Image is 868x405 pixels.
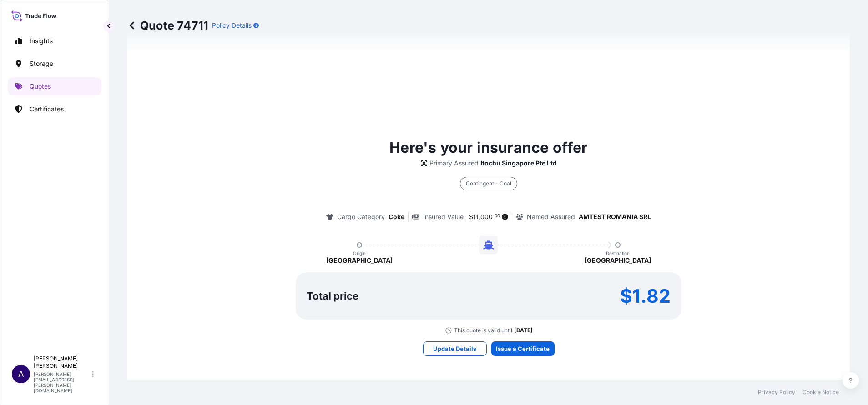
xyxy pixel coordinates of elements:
[8,77,101,95] a: Quotes
[326,256,393,265] p: [GEOGRAPHIC_DATA]
[620,289,671,303] p: $1.82
[460,177,517,190] div: Contingent - Coal
[493,215,495,218] span: .
[30,59,53,68] p: Storage
[423,212,464,221] p: Insured Value
[212,21,252,30] p: Policy Details
[429,159,479,168] p: Primary Assured
[389,212,404,221] p: Coke
[389,137,587,159] p: Here's your insurance offer
[454,327,512,334] p: This quote is valid until
[479,214,480,220] span: ,
[34,371,90,393] p: [PERSON_NAME][EMAIL_ADDRESS][PERSON_NAME][DOMAIN_NAME]
[307,291,358,300] p: Total price
[30,82,51,91] p: Quotes
[34,355,90,370] p: [PERSON_NAME] [PERSON_NAME]
[480,159,557,168] p: Itochu Singapore Pte Ltd
[585,256,651,265] p: [GEOGRAPHIC_DATA]
[496,344,550,353] p: Issue a Certificate
[469,214,473,220] span: $
[480,214,493,220] span: 000
[30,36,53,45] p: Insights
[423,341,487,356] button: Update Details
[495,215,500,218] span: 00
[18,370,24,379] span: A
[353,250,366,256] p: Origin
[491,341,555,356] button: Issue a Certificate
[758,389,795,396] a: Privacy Policy
[30,105,64,114] p: Certificates
[337,212,385,221] p: Cargo Category
[8,55,101,73] a: Storage
[606,250,630,256] p: Destination
[802,389,839,396] a: Cookie Notice
[527,212,575,221] p: Named Assured
[579,212,651,221] p: AMTEST ROMANIA SRL
[433,344,476,353] p: Update Details
[127,18,208,33] p: Quote 74711
[473,214,479,220] span: 11
[514,327,533,334] p: [DATE]
[8,32,101,50] a: Insights
[8,100,101,118] a: Certificates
